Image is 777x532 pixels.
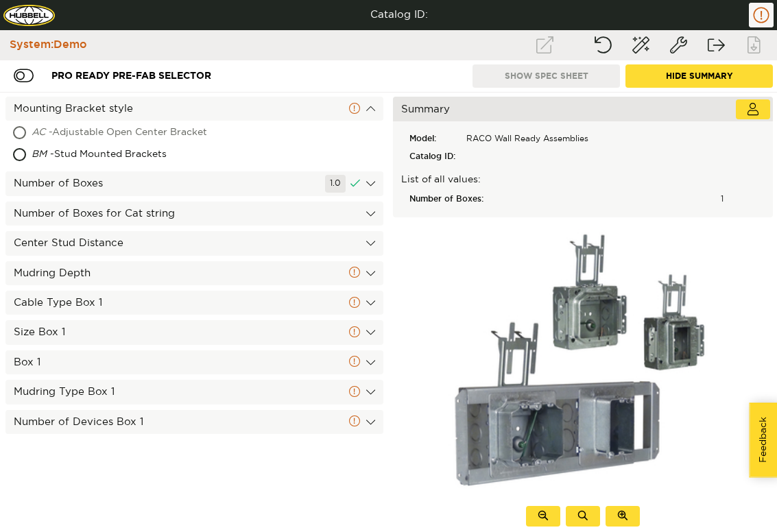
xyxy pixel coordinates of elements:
[5,231,383,255] div: Center Stud Distance
[401,173,765,187] p: List of all values:
[5,350,383,374] div: Box 1
[401,147,461,165] div: Catalog ID
[401,130,461,147] div: Model
[461,130,594,147] div: RACO Wall Ready Assemblies
[45,63,218,88] div: PRO Ready Pre-Fab Selector
[3,37,87,53] div: System: Demo
[325,175,346,192] div: 1.0
[5,291,383,315] div: Cable Type Box 1
[5,202,383,226] div: Number of Boxes for Cat string
[32,122,285,144] div: - Adjustable Open Center Bracket
[5,97,383,121] div: Mounting Bracket style
[393,97,774,121] div: Summary
[5,380,383,404] div: Mudring Type Box 1
[32,149,47,159] span: BM
[32,128,45,137] span: AC
[5,171,383,195] div: Number of Boxes
[370,8,428,22] div: Catalog ID:
[5,261,383,285] div: Mudring Depth
[5,410,383,434] div: Number of Devices Box 1
[32,144,265,166] div: - Stud Mounted Brackets
[721,195,724,203] span: 1
[625,64,773,88] button: Hide Summary
[401,190,716,208] div: Number of Boxes
[5,320,383,344] div: Size Box 1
